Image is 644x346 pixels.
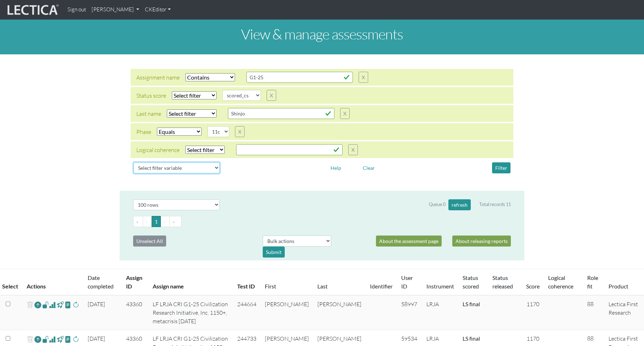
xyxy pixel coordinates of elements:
[340,108,350,119] button: X
[57,301,64,309] span: view
[136,73,180,82] div: Assignment name
[27,300,33,310] span: delete
[72,301,79,309] span: rescore
[152,216,161,227] button: Go to page 1
[136,109,161,118] div: Last name
[463,335,480,342] a: Completed = assessment has been completed; CS scored = assessment has been CLAS scored; LS scored...
[463,301,480,307] a: Completed = assessment has been completed; CS scored = assessment has been CLAS scored; LS scored...
[548,274,573,290] a: Logical coherence
[136,146,180,154] div: Logical coherence
[89,3,142,17] a: [PERSON_NAME]
[426,283,454,290] a: Instrument
[587,335,594,342] span: 88
[42,301,49,309] span: view
[327,162,344,173] button: Help
[233,295,261,330] td: 244664
[72,335,79,344] span: rescore
[235,126,245,137] button: X
[526,301,539,308] span: 1170
[133,216,511,227] ul: Pagination
[34,300,41,310] a: Reopen
[133,236,166,247] button: Unselect All
[526,335,539,342] span: 1170
[261,295,313,330] td: [PERSON_NAME]
[263,247,285,258] div: Submit
[492,162,511,173] button: Filter
[360,162,378,173] button: Clear
[233,269,261,296] th: Test ID
[401,274,413,290] a: User ID
[34,334,41,345] a: Reopen
[327,164,344,171] a: Help
[422,295,458,330] td: LRJA
[83,295,122,330] td: [DATE]
[65,3,89,17] a: Sign out
[265,283,276,290] a: First
[65,301,71,309] span: view
[42,335,49,343] span: view
[492,274,513,290] a: Status released
[452,236,511,247] a: About releasing reports
[397,295,422,330] td: 58997
[313,295,366,330] td: [PERSON_NAME]
[148,269,233,296] th: Assign name
[448,199,471,210] button: refresh
[57,335,64,343] span: view
[348,144,358,155] button: X
[463,274,479,290] a: Status scored
[88,274,114,290] a: Date completed
[49,335,56,344] span: Analyst score
[136,91,166,100] div: Status score
[22,269,83,296] th: Actions
[122,269,149,296] th: Assign ID
[267,90,276,101] button: X
[27,334,33,345] span: delete
[122,295,149,330] td: 43360
[136,128,151,136] div: Phase
[148,295,233,330] td: LF LRJA CRI G1-25 Civilization Research Initiative, Inc. 1150+, metacrisis [DATE]
[317,283,328,290] a: Last
[6,3,59,17] img: lecticalive
[587,301,594,308] span: 88
[429,199,511,210] div: Queue 0 Total records 11
[359,72,368,83] button: X
[49,301,56,309] span: Analyst score
[370,283,393,290] a: Identifier
[608,283,628,290] a: Product
[142,3,174,17] a: CKEditor
[376,236,442,247] a: About the assessment page
[526,283,540,290] a: Score
[587,274,598,290] a: Role fit
[604,295,644,330] td: Lectica First Research
[65,335,71,343] span: view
